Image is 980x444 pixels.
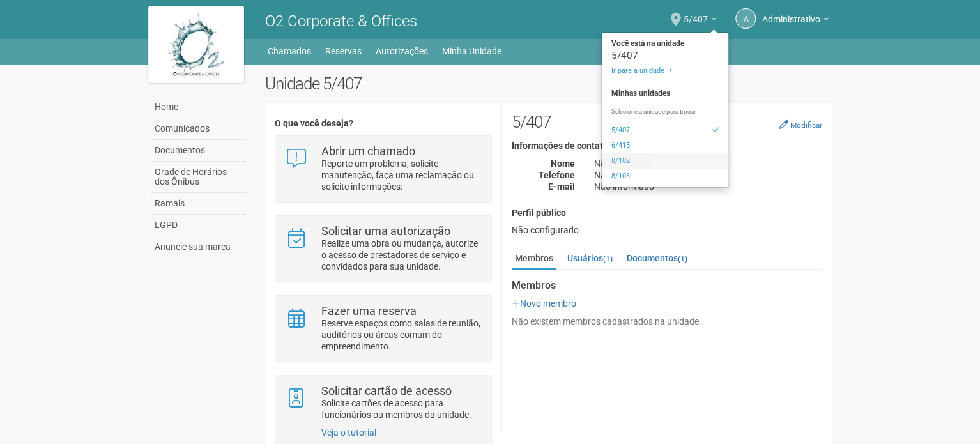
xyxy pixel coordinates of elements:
small: Modificar [790,121,822,130]
div: Não informado [585,158,832,169]
a: Fazer uma reserva Reserve espaços como salas de reunião, auditórios ou áreas comum do empreendime... [285,305,481,352]
strong: Membros [512,280,822,291]
a: Ramais [151,193,246,215]
a: Solicitar uma autorização Realize uma obra ou mudança, autorize o acesso de prestadores de serviç... [285,226,481,272]
div: Não existem membros cadastrados na unidade. [512,316,822,327]
a: Solicitar cartão de acesso Solicite cartões de acesso para funcionários ou membros da unidade. [285,385,481,420]
h4: Perfil público [512,208,822,218]
a: Ir para a unidade [602,63,728,79]
p: Solicite cartões de acesso para funcionários ou membros da unidade. [321,397,482,420]
strong: Fazer uma reserva [321,304,417,318]
strong: E-mail [548,181,575,192]
a: A [735,8,756,29]
a: Anuncie sua marca [151,236,246,257]
a: 6/415 [602,138,728,153]
span: Administrativo [762,2,820,24]
a: 8/102 [602,153,728,169]
h4: O que você deseja? [275,119,491,128]
small: (1) [603,254,613,263]
a: Minha Unidade [442,42,501,60]
a: 5/407 [684,16,716,26]
div: Não informado [585,181,832,192]
h4: Informações de contato (interno) [512,141,822,151]
div: 5/407 [602,51,728,60]
h2: Unidade 5/407 [265,74,832,93]
strong: Você está na unidade [602,36,728,51]
strong: Nome [551,158,575,169]
p: Reporte um problema, solicite manutenção, faça uma reclamação ou solicite informações. [321,158,482,192]
div: Não configurado [512,224,822,236]
a: 8/103 [602,169,728,184]
a: Modificar [779,119,822,130]
strong: Abrir um chamado [321,144,415,158]
div: Não informado [585,169,832,181]
img: logo.jpg [148,6,244,83]
p: Realize uma obra ou mudança, autorize o acesso de prestadores de serviço e convidados para sua un... [321,238,482,272]
strong: Telefone [539,170,575,180]
strong: Solicitar cartão de acesso [321,384,452,397]
strong: Solicitar uma autorização [321,224,450,238]
h2: 5/407 [512,112,822,132]
a: Documentos(1) [624,249,691,268]
a: 5/407 [602,123,728,138]
a: Documentos [151,140,246,162]
strong: Minhas unidades [602,86,728,101]
a: Home [151,96,246,118]
a: Comunicados [151,118,246,140]
a: Novo membro [512,298,576,309]
a: Veja o tutorial [321,427,376,438]
a: Administrativo [762,16,829,26]
a: Membros [512,249,556,270]
p: Reserve espaços como salas de reunião, auditórios ou áreas comum do empreendimento. [321,318,482,352]
small: (1) [678,254,687,263]
a: Usuários(1) [564,249,616,268]
a: Grade de Horários dos Ônibus [151,162,246,193]
span: O2 Corporate & Offices [265,12,417,30]
a: Chamados [268,42,311,60]
a: LGPD [151,215,246,236]
a: Reservas [325,42,362,60]
a: Autorizações [376,42,428,60]
p: Selecione a unidade para trocar [602,107,728,116]
a: Abrir um chamado Reporte um problema, solicite manutenção, faça uma reclamação ou solicite inform... [285,146,481,192]
span: 5/407 [684,2,708,24]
